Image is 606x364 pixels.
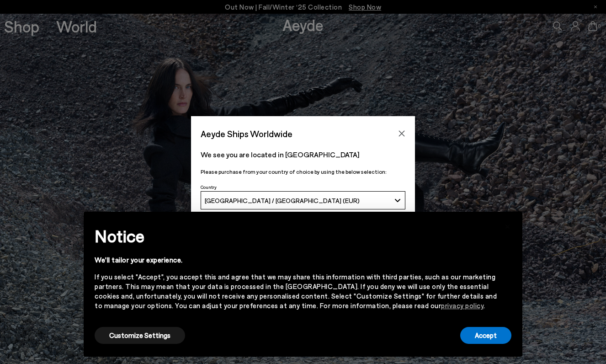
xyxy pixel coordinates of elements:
a: privacy policy [441,301,484,310]
p: Please purchase from your country of choice by using the below selection: [201,167,405,176]
button: Customize Settings [95,327,185,344]
span: Aeyde Ships Worldwide [201,126,292,142]
span: [GEOGRAPHIC_DATA] / [GEOGRAPHIC_DATA] (EUR) [205,197,360,204]
p: We see you are located in [GEOGRAPHIC_DATA] [201,149,405,160]
span: Country [201,184,217,190]
button: Close this notice [497,214,519,236]
span: × [505,219,511,232]
div: We'll tailor your experience. [95,255,497,265]
h2: Notice [95,224,497,248]
button: Close [395,127,409,140]
button: Accept [460,327,511,344]
div: If you select "Accept", you accept this and agree that we may share this information with third p... [95,272,497,310]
